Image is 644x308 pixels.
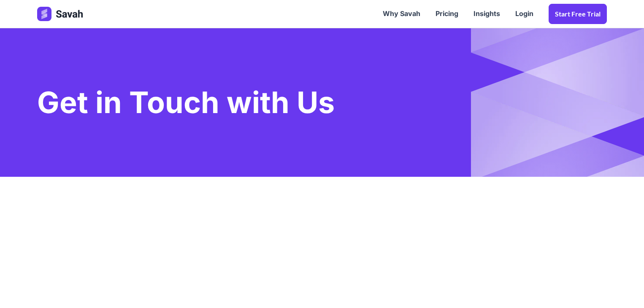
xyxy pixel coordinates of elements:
h1: Get in Touch with Us [37,79,335,126]
a: Login [508,1,541,27]
a: Start Free trial [549,4,607,24]
a: Pricing [428,1,466,27]
a: Why Savah [375,1,428,27]
a: Insights [466,1,508,27]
